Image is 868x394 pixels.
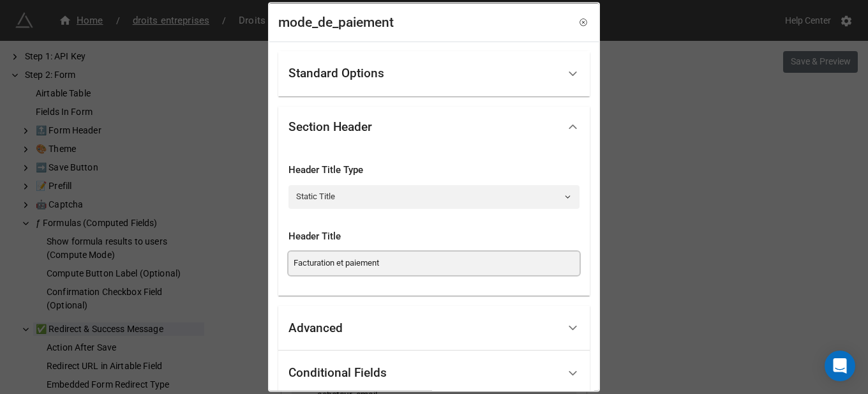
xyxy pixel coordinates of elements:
div: Advanced [288,321,343,334]
div: Open Intercom Messenger [825,351,855,381]
div: Standard Options [278,51,590,96]
div: Section Header [288,120,372,133]
div: Header Title Type [288,162,580,178]
div: Standard Options [288,67,384,80]
div: Section Header [278,106,590,147]
div: Conditional Fields [288,367,387,379]
div: Advanced [278,305,590,351]
div: mode_de_paiement [278,12,394,33]
a: Static Title [288,185,580,208]
input: Enter Header Title [288,252,580,275]
div: Header Title [288,229,580,244]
